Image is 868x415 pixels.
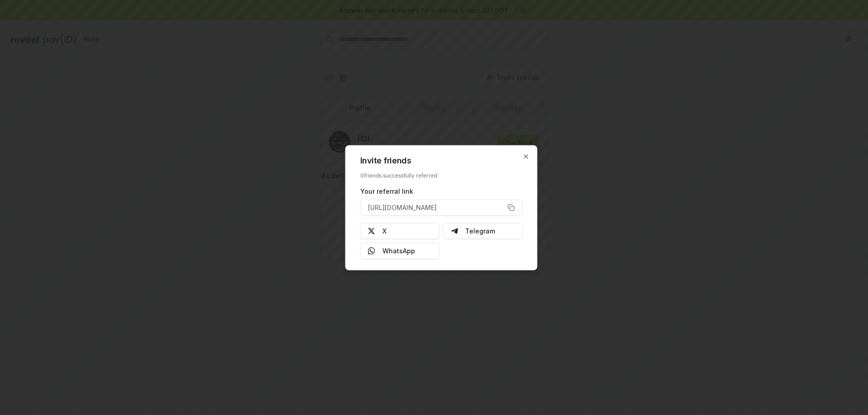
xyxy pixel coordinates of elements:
span: [URL][DOMAIN_NAME] [368,203,437,212]
img: Whatsapp [368,247,375,254]
button: WhatsApp [360,242,440,259]
button: [URL][DOMAIN_NAME] [360,199,523,215]
img: X [368,227,375,234]
div: 0 friends successfully referred [360,172,523,179]
button: X [360,223,440,239]
img: Telegram [451,227,458,234]
h2: Invite friends [360,156,523,164]
button: Telegram [443,223,523,239]
div: Your referral link [360,186,523,196]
